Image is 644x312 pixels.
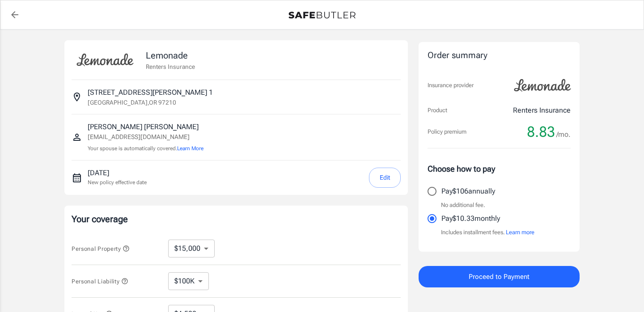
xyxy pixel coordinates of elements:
[506,228,534,237] button: Learn more
[72,213,401,225] p: Your coverage
[177,144,203,152] button: Learn More
[88,132,203,142] p: [EMAIL_ADDRESS][DOMAIN_NAME]
[72,47,139,72] img: Lemonade
[428,106,447,115] p: Product
[146,49,195,62] p: Lemonade
[369,168,401,188] button: Edit
[288,12,356,19] img: Back to quotes
[527,123,555,141] span: 8.83
[419,266,580,287] button: Proceed to Payment
[72,276,128,287] button: Personal Liability
[428,81,474,90] p: Insurance provider
[88,144,203,153] p: Your spouse is automatically covered.
[428,163,571,175] p: Choose how to pay
[88,178,147,186] p: New policy effective date
[72,278,128,285] span: Personal Liability
[72,243,130,254] button: Personal Property
[509,73,576,98] img: Lemonade
[428,49,571,62] div: Order summary
[441,186,495,197] p: Pay $106 annually
[88,98,176,107] p: [GEOGRAPHIC_DATA] , OR 97210
[88,168,147,178] p: [DATE]
[72,92,82,102] svg: Insured address
[513,105,571,116] p: Renters Insurance
[146,62,195,71] p: Renters Insurance
[72,173,82,183] svg: New policy start date
[88,122,203,132] p: [PERSON_NAME] [PERSON_NAME]
[72,245,130,252] span: Personal Property
[441,228,534,237] p: Includes installment fees.
[88,87,213,98] p: [STREET_ADDRESS][PERSON_NAME] 1
[441,201,485,210] p: No additional fee.
[428,127,466,136] p: Policy premium
[556,128,571,141] span: /mo.
[469,271,530,282] span: Proceed to Payment
[6,6,24,24] a: back to quotes
[441,213,500,224] p: Pay $10.33 monthly
[72,132,82,143] svg: Insured person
